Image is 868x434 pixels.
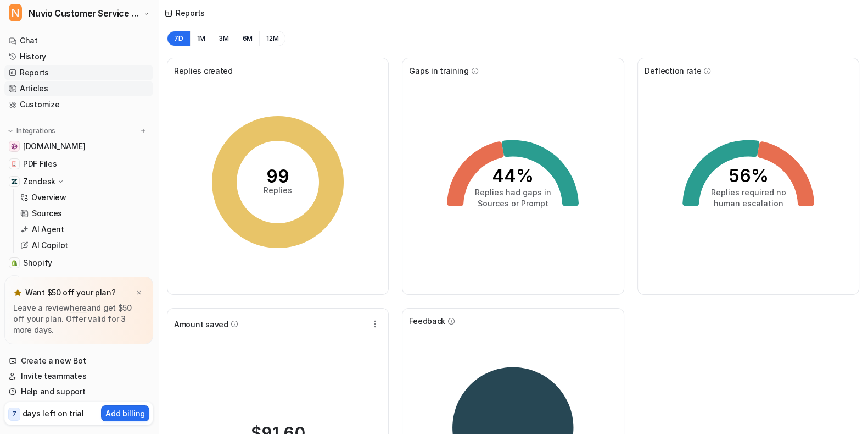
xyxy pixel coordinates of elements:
img: PDF Files [11,161,18,167]
tspan: Replies required no [710,187,786,196]
a: AI Copilot [16,238,153,253]
a: Customize [4,97,153,112]
button: Add billing [101,405,149,421]
img: Shopify [11,260,18,266]
p: AI Agent [32,224,64,235]
span: Nuvio Customer Service Expert Bot [29,6,140,21]
p: Zendesk [23,176,55,187]
a: nuviorecovery.com[DOMAIN_NAME] [4,139,153,154]
a: Invite teammates [4,369,153,384]
a: Create a new Bot [4,353,153,369]
p: Leave a review and get $50 off your plan. Offer valid for 3 more days. [13,303,144,336]
p: Overview [31,192,66,203]
a: PDF FilesPDF Files [4,156,153,172]
a: Overview [16,190,153,205]
img: x [136,289,142,296]
img: star [13,288,22,297]
tspan: Replies had gaps in [475,187,551,196]
p: Want $50 off your plan? [25,287,116,298]
span: [DOMAIN_NAME] [23,141,85,152]
p: Add billing [105,408,145,419]
a: here [70,303,87,312]
tspan: 99 [266,166,289,187]
tspan: Sources or Prompt [478,198,548,207]
p: 7 [12,409,16,419]
a: Explore all integrations [4,273,153,288]
a: ShopifyShopify [4,255,153,271]
p: days left on trial [23,408,84,419]
tspan: 56% [728,165,768,186]
button: 6M [236,31,260,46]
img: Zendesk [11,178,18,185]
button: 1M [190,31,212,46]
a: Reports [4,65,153,80]
tspan: human escalation [713,198,783,207]
a: Chat [4,33,153,48]
a: History [4,49,153,64]
span: Replies created [174,65,233,76]
span: Deflection rate [645,65,702,76]
span: N [9,4,22,21]
div: Reports [176,7,205,19]
tspan: Replies [264,185,292,195]
a: Help and support [4,384,153,399]
img: expand menu [7,127,14,135]
span: Gaps in training [409,65,469,76]
a: Sources [16,206,153,221]
button: 3M [212,31,236,46]
img: nuviorecovery.com [11,143,18,150]
button: Integrations [4,125,59,136]
img: menu_add.svg [139,127,147,135]
p: AI Copilot [32,240,68,251]
span: Shopify [23,257,52,268]
tspan: 44% [492,165,534,186]
span: Amount saved [174,318,228,330]
img: explore all integrations [9,275,20,286]
button: 7D [167,31,190,46]
span: PDF Files [23,158,57,169]
button: 12M [259,31,285,46]
span: Feedback [409,315,445,327]
span: Explore all integrations [23,272,149,289]
p: Sources [32,208,62,219]
a: Articles [4,81,153,96]
a: AI Agent [16,222,153,237]
p: Integrations [16,127,55,135]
